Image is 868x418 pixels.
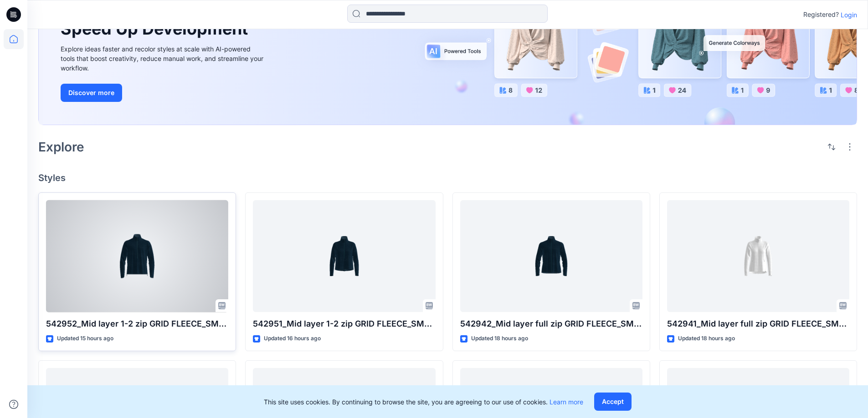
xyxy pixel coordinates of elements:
a: Discover more [61,84,266,102]
a: 542942_Mid layer full zip GRID FLEECE_SMS_3D [460,200,642,312]
p: 542951_Mid layer 1-2 zip GRID FLEECE_SMS_3D [253,317,435,330]
p: This site uses cookies. By continuing to browse the site, you are agreeing to our use of cookies. [264,397,583,407]
a: 542941_Mid layer full zip GRID FLEECE_SMS_3D [667,200,849,312]
p: Updated 15 hours ago [57,334,113,343]
button: Discover more [61,84,122,102]
p: Updated 18 hours ago [471,334,528,343]
p: Updated 18 hours ago [678,334,735,343]
p: 542952_Mid layer 1-2 zip GRID FLEECE_SMS_3D [46,317,228,330]
a: Learn more [550,398,583,406]
a: 542952_Mid layer 1-2 zip GRID FLEECE_SMS_3D [46,200,228,312]
p: Login [841,10,857,20]
h2: Explore [38,140,84,154]
p: 542941_Mid layer full zip GRID FLEECE_SMS_3D [667,317,849,330]
div: Explore ideas faster and recolor styles at scale with AI-powered tools that boost creativity, red... [61,44,266,73]
a: 542951_Mid layer 1-2 zip GRID FLEECE_SMS_3D [253,200,435,312]
button: Accept [594,393,632,411]
p: Updated 16 hours ago [264,334,321,343]
p: 542942_Mid layer full zip GRID FLEECE_SMS_3D [460,317,642,330]
p: Registered? [803,9,839,20]
h4: Styles [38,172,857,183]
